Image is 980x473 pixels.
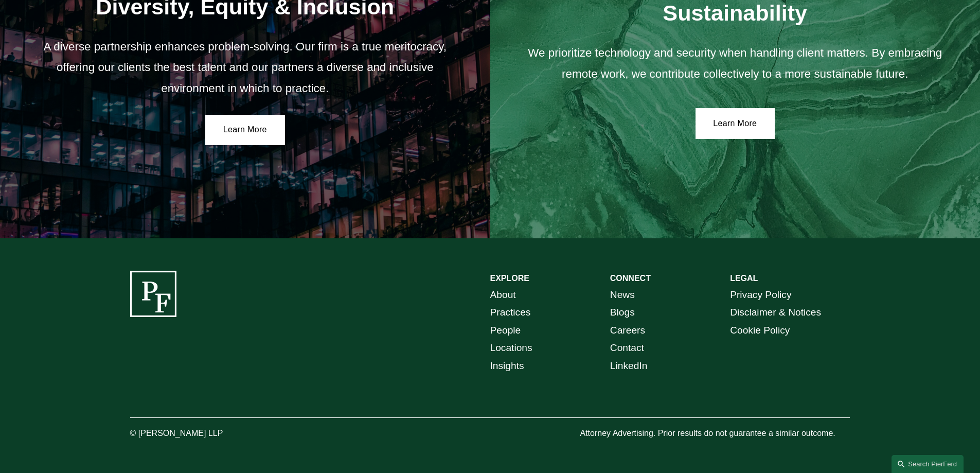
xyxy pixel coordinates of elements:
a: Locations [490,339,532,357]
a: Learn More [205,115,285,146]
p: We prioritize technology and security when handling client matters. By embracing remote work, we ... [520,43,951,84]
a: About [490,286,516,304]
a: Search this site [892,455,964,473]
a: Privacy Policy [730,286,791,304]
p: Attorney Advertising. Prior results do not guarantee a similar outcome. [580,426,850,441]
a: Insights [490,357,524,375]
a: News [610,286,635,304]
a: Practices [490,304,531,322]
p: A diverse partnership enhances problem-solving. Our firm is a true meritocracy, offering our clie... [29,37,460,99]
strong: LEGAL [730,274,758,283]
a: Blogs [610,304,635,322]
a: Cookie Policy [730,322,790,340]
a: People [490,322,521,340]
p: © [PERSON_NAME] LLP [130,426,280,441]
a: Careers [610,322,645,340]
a: Contact [610,339,644,357]
strong: CONNECT [610,274,651,283]
a: Disclaimer & Notices [730,304,821,322]
strong: EXPLORE [490,274,529,283]
a: LinkedIn [610,357,648,375]
a: Learn More [696,108,775,139]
